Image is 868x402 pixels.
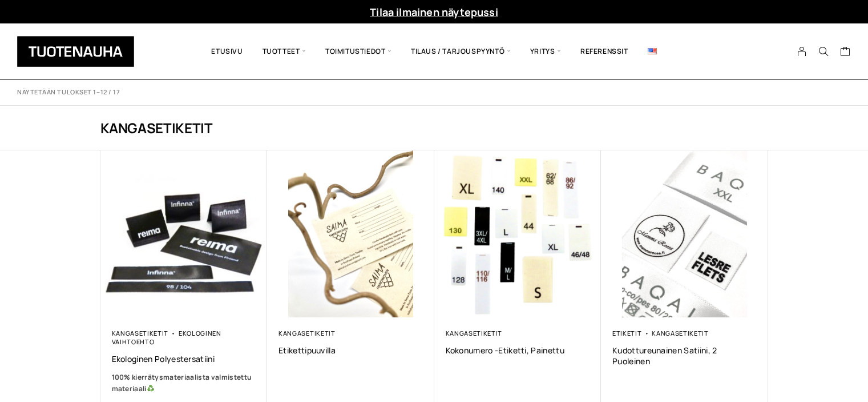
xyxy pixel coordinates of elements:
a: My Account [791,46,813,57]
a: Etikettipuuvilla [278,345,423,356]
a: Kokonumero -etiketti, Painettu [446,345,590,356]
b: 100% kierrätysmateriaalista valmistettu materiaali [112,372,252,393]
a: Ekologinen polyestersatiini [112,353,256,364]
a: Tilaa ilmainen näytepussi [370,5,498,19]
img: ♻️ [147,385,154,392]
h1: Kangasetiketit [100,118,768,137]
span: Yritys [520,32,571,71]
a: Etusivu [201,32,252,71]
a: Etiketit [612,329,642,337]
span: Tuotteet [253,32,316,71]
button: Search [813,46,834,57]
img: Tuotenauha Oy [17,36,134,67]
img: English [648,48,657,54]
p: Näytetään tulokset 1–12 / 17 [17,88,120,97]
a: Kangasetiketit [112,329,169,337]
a: Kudottureunainen satiini, 2 puoleinen [612,345,757,367]
a: Ekologinen vaihtoehto [112,329,221,346]
a: Referenssit [571,32,638,71]
span: Tilaus / Tarjouspyyntö [401,32,520,71]
a: Kangasetiketit [278,329,336,337]
span: Toimitustiedot [316,32,401,71]
a: Kangasetiketit [652,329,709,337]
a: Cart [840,46,851,59]
a: Kangasetiketit [446,329,503,337]
a: 100% kierrätysmateriaalista valmistettu materiaali♻️ [112,372,256,395]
